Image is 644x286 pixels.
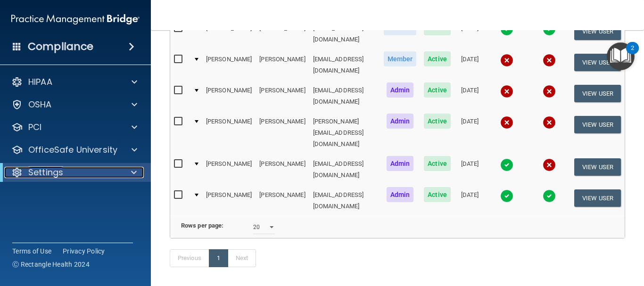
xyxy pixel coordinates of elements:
[574,116,621,133] button: View User
[11,76,137,88] a: HIPAA
[11,144,137,155] a: OfficeSafe University
[387,114,414,129] span: Admin
[454,112,485,154] td: [DATE]
[387,82,414,98] span: Admin
[574,23,621,40] button: View User
[631,48,634,60] div: 2
[11,10,140,29] img: PMB logo
[63,246,105,256] a: Privacy Policy
[256,18,309,49] td: [PERSON_NAME]
[170,249,209,267] a: Previous
[28,40,93,53] h4: Compliance
[454,18,485,49] td: [DATE]
[202,49,256,81] td: [PERSON_NAME]
[500,85,513,98] img: cross.ca9f0e7f.svg
[574,158,621,176] button: View User
[256,81,309,112] td: [PERSON_NAME]
[256,185,309,216] td: [PERSON_NAME]
[424,51,451,66] span: Active
[543,158,556,172] img: cross.ca9f0e7f.svg
[597,221,633,257] iframe: Drift Widget Chat Controller
[574,85,621,102] button: View User
[454,49,485,81] td: [DATE]
[607,42,635,70] button: Open Resource Center, 2 new notifications
[387,156,414,171] span: Admin
[309,49,380,81] td: [EMAIL_ADDRESS][DOMAIN_NAME]
[12,246,51,256] a: Terms of Use
[309,185,380,216] td: [EMAIL_ADDRESS][DOMAIN_NAME]
[387,187,414,202] span: Admin
[28,122,41,133] p: PCI
[209,249,228,267] a: 1
[11,167,137,178] a: Settings
[256,49,309,81] td: [PERSON_NAME]
[181,222,223,229] b: Rows per page:
[500,189,513,203] img: tick.e7d51cea.svg
[384,51,417,66] span: Member
[202,18,256,49] td: [PERSON_NAME]
[500,116,513,129] img: cross.ca9f0e7f.svg
[28,167,63,178] p: Settings
[309,154,380,185] td: [EMAIL_ADDRESS][DOMAIN_NAME]
[574,189,621,207] button: View User
[11,99,137,110] a: OSHA
[202,185,256,216] td: [PERSON_NAME]
[309,18,380,49] td: [EMAIL_ADDRESS][DOMAIN_NAME]
[309,112,380,154] td: [PERSON_NAME][EMAIL_ADDRESS][DOMAIN_NAME]
[28,76,52,88] p: HIPAA
[28,144,117,155] p: OfficeSafe University
[309,81,380,112] td: [EMAIL_ADDRESS][DOMAIN_NAME]
[574,54,621,71] button: View User
[424,82,451,98] span: Active
[202,112,256,154] td: [PERSON_NAME]
[256,112,309,154] td: [PERSON_NAME]
[11,122,137,133] a: PCI
[543,116,556,129] img: cross.ca9f0e7f.svg
[500,158,513,172] img: tick.e7d51cea.svg
[500,54,513,67] img: cross.ca9f0e7f.svg
[454,81,485,112] td: [DATE]
[454,185,485,216] td: [DATE]
[543,189,556,203] img: tick.e7d51cea.svg
[424,187,451,202] span: Active
[424,114,451,129] span: Active
[543,54,556,67] img: cross.ca9f0e7f.svg
[256,154,309,185] td: [PERSON_NAME]
[202,154,256,185] td: [PERSON_NAME]
[28,99,52,110] p: OSHA
[543,85,556,98] img: cross.ca9f0e7f.svg
[424,156,451,171] span: Active
[228,249,256,267] a: Next
[454,154,485,185] td: [DATE]
[202,81,256,112] td: [PERSON_NAME]
[12,260,90,269] span: Ⓒ Rectangle Health 2024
